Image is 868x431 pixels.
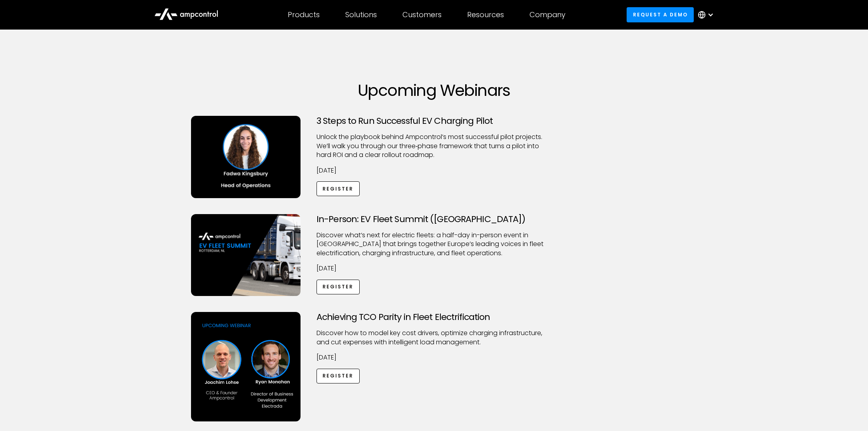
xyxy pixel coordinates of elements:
[402,10,442,19] div: Customers
[317,133,551,159] p: Unlock the playbook behind Ampcontrol’s most successful pilot projects. We’ll walk you through ou...
[317,353,551,362] p: [DATE]
[317,280,360,294] a: Register
[317,329,551,347] p: Discover how to model key cost drivers, optimize charging infrastructure, and cut expenses with i...
[467,10,504,19] div: Resources
[317,116,551,126] h3: 3 Steps to Run Successful EV Charging Pilot
[191,81,677,100] h1: Upcoming Webinars
[627,7,694,22] a: Request a demo
[288,10,320,19] div: Products
[317,181,360,196] a: Register
[317,312,551,322] h3: Achieving TCO Parity in Fleet Electrification
[317,369,360,383] a: Register
[317,264,551,273] p: [DATE]
[317,166,551,175] p: [DATE]
[345,10,377,19] div: Solutions
[317,214,551,224] h3: In-Person: EV Fleet Summit ([GEOGRAPHIC_DATA])
[317,231,551,258] p: ​Discover what’s next for electric fleets: a half-day in-person event in [GEOGRAPHIC_DATA] that b...
[530,10,565,19] div: Company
